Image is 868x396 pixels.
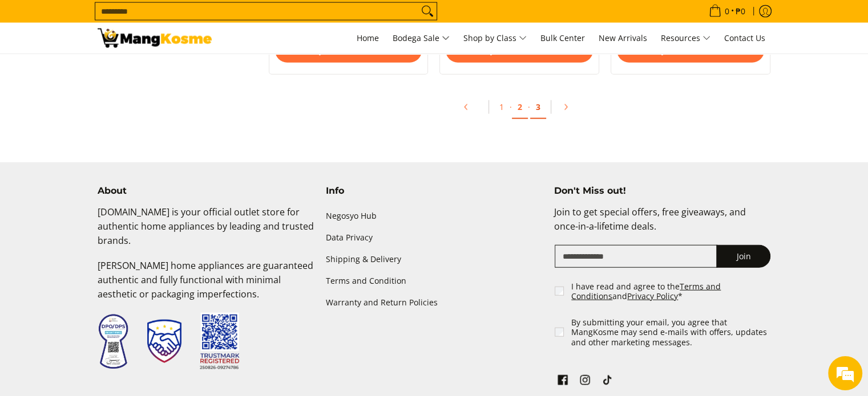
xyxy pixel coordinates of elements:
a: Shipping & Delivery [326,248,543,270]
p: [DOMAIN_NAME] is your official outlet store for authentic home appliances by leading and trusted ... [98,205,314,259]
a: 2 [512,96,528,119]
img: Trustmark Seal [147,320,181,363]
img: Trustmark QR [200,313,240,370]
span: Resources [661,31,710,46]
nav: Main Menu [223,23,771,54]
span: New Arrivals [599,32,647,43]
span: Bulk Center [540,32,585,43]
a: See Mang Kosme on TikTok [599,372,615,391]
a: Privacy Policy [627,291,678,301]
a: New Arrivals [593,23,653,54]
span: ₱0 [734,7,747,15]
h4: Info [326,185,543,197]
a: Data Privacy [326,227,543,248]
ul: Pagination [263,92,777,128]
label: By submitting your email, you agree that MangKosme may send e-mails with offers, updates and othe... [571,317,772,348]
a: Warranty and Return Policies [326,292,543,313]
span: Shop by Class [463,31,527,46]
label: I have read and agree to the and * [571,281,772,301]
h4: Don't Miss out! [554,185,770,197]
div: Minimize live chat window [187,6,215,33]
a: 1 [494,96,510,118]
a: Home [351,23,385,54]
span: Home [357,32,379,43]
a: Contact Us [718,23,771,54]
span: · [528,101,530,112]
span: · [510,101,512,112]
a: 3 [530,96,546,119]
h4: About [98,185,314,197]
a: See Mang Kosme on Instagram [577,372,593,391]
a: Negosyo Hub [326,205,543,227]
span: We're online! [66,123,158,238]
span: Bodega Sale [393,31,450,46]
textarea: Type your message and hit 'Enter' [6,270,217,310]
a: Resources [655,23,716,54]
div: Chat with us now [59,64,192,79]
a: See Mang Kosme on Facebook [555,372,571,391]
a: Bodega Sale [387,23,455,54]
a: Terms and Conditions [571,281,721,302]
button: Search [418,3,437,20]
a: Terms and Condition [326,270,543,292]
p: [PERSON_NAME] home appliances are guaranteed authentic and fully functional with minimal aestheti... [98,259,314,312]
span: Contact Us [724,32,765,43]
button: Join [716,245,770,268]
a: Shop by Class [458,23,532,54]
span: 0 [723,7,731,15]
span: • [705,5,749,18]
a: Bulk Center [535,23,591,54]
img: Data Privacy Seal [98,313,129,370]
img: Bodega Sale Refrigerator l Mang Kosme: Home Appliances Warehouse Sale | Page 2 [98,28,212,48]
p: Join to get special offers, free giveaways, and once-in-a-lifetime deals. [554,205,770,245]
